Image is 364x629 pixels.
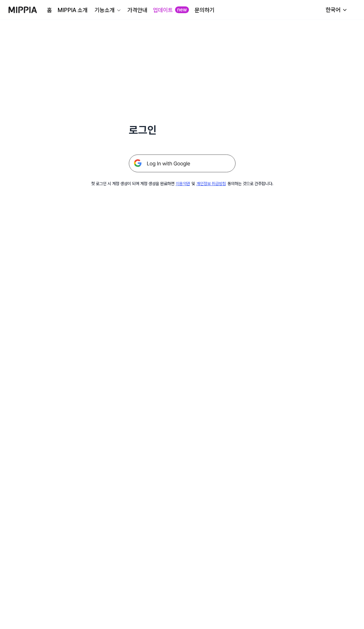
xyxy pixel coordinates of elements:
[175,6,189,14] div: new
[91,181,273,187] div: 첫 로그인 시 계정 생성이 되며 계정 생성을 완료하면 및 동의하는 것으로 간주합니다.
[93,6,122,15] button: 기능소개
[196,181,226,186] a: 개인정보 취급방침
[58,6,88,15] a: MIPPIA 소개
[324,6,342,14] div: 한국어
[47,6,52,15] a: 홈
[320,3,352,17] button: 한국어
[153,6,173,15] a: 업데이트
[93,6,116,15] div: 기능소개
[127,6,147,15] a: 가격안내
[176,181,190,186] a: 이용약관
[195,6,215,15] a: 문의하기
[129,122,236,137] h1: 로그인
[129,154,236,172] img: 구글 로그인 버튼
